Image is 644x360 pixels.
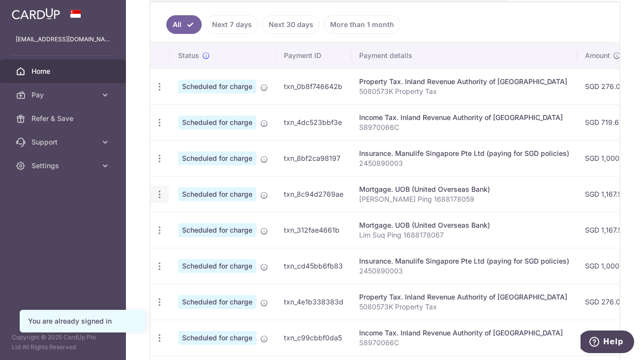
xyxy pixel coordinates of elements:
[359,184,569,194] div: Mortgage. UOB (United Overseas Bank)
[577,212,638,248] td: SGD 1,167.52
[178,331,256,345] span: Scheduled for charge
[359,302,569,312] p: 5080573K Property Tax
[178,80,256,93] span: Scheduled for charge
[31,66,96,76] span: Home
[178,223,256,237] span: Scheduled for charge
[577,140,638,176] td: SGD 1,000.00
[359,87,569,96] p: 5080573K Property Tax
[276,212,351,248] td: txn_312fae4661b
[577,104,638,140] td: SGD 719.66
[359,77,569,87] div: Property Tax. Inland Revenue Authority of [GEOGRAPHIC_DATA]
[359,292,569,302] div: Property Tax. Inland Revenue Authority of [GEOGRAPHIC_DATA]
[359,113,569,122] div: Income Tax. Inland Revenue Authority of [GEOGRAPHIC_DATA]
[577,176,638,212] td: SGD 1,167.52
[262,15,320,34] a: Next 30 days
[31,90,96,100] span: Pay
[178,51,199,60] span: Status
[359,158,569,168] p: 2450890003
[31,161,96,171] span: Settings
[581,330,634,355] iframe: Opens a widget where you can find more information
[178,116,256,129] span: Scheduled for charge
[31,114,96,123] span: Refer & Save
[585,51,610,60] span: Amount
[276,248,351,284] td: txn_cd45bb6fb83
[577,68,638,104] td: SGD 276.00
[359,256,569,266] div: Insurance. Manulife Singapore Pte Ltd (paying for SGD policies)
[359,194,569,204] p: [PERSON_NAME] Ping 1688178059
[276,68,351,104] td: txn_0b8f746642b
[276,104,351,140] td: txn_4dc523bbf3e
[324,15,400,34] a: More than 1 month
[359,266,569,276] p: 2450890003
[359,149,569,158] div: Insurance. Manulife Singapore Pte Ltd (paying for SGD policies)
[276,140,351,176] td: txn_8bf2ca98197
[31,137,96,147] span: Support
[577,284,638,320] td: SGD 276.00
[351,43,577,68] th: Payment details
[178,259,256,273] span: Scheduled for charge
[359,220,569,230] div: Mortgage. UOB (United Overseas Bank)
[276,320,351,356] td: txn_c99cbbf0da5
[178,295,256,309] span: Scheduled for charge
[16,34,110,44] p: [EMAIL_ADDRESS][DOMAIN_NAME]
[166,15,202,34] a: All
[178,187,256,201] span: Scheduled for charge
[359,338,569,348] p: S8970066C
[206,15,258,34] a: Next 7 days
[276,284,351,320] td: txn_4e1b338383d
[12,8,60,20] img: CardUp
[276,43,351,68] th: Payment ID
[359,328,569,338] div: Income Tax. Inland Revenue Authority of [GEOGRAPHIC_DATA]
[359,230,569,240] p: Lim Suq Ping 1688178067
[276,176,351,212] td: txn_8c94d2769ae
[577,248,638,284] td: SGD 1,000.00
[28,316,137,326] div: You are already signed in
[359,122,569,132] p: S8970066C
[178,151,256,165] span: Scheduled for charge
[577,320,638,356] td: SGD 719.66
